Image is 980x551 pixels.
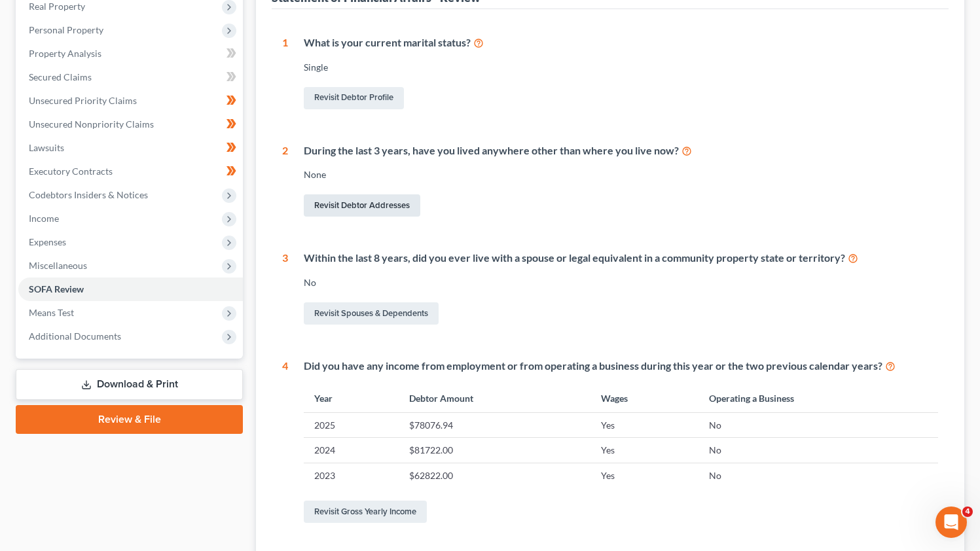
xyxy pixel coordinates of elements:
a: Unsecured Priority Claims [18,89,243,113]
div: Hi [PERSON_NAME], I want to clarify that there is no hidden or “secret” step in this process. The... [10,191,215,463]
td: 2025 [304,413,399,438]
td: $78076.94 [399,413,591,438]
th: Year [304,384,399,412]
span: Secured Claims [29,71,92,82]
span: Income [29,213,59,224]
td: Yes [590,413,699,438]
td: Yes [590,438,699,463]
button: Gif picker [62,429,73,439]
a: Revisit Debtor Addresses [304,194,420,217]
div: No [304,276,938,289]
td: No [699,463,938,488]
div: During the last 3 years, have you lived anywhere other than where you live now? [304,143,938,158]
div: None [304,168,938,181]
th: Operating a Business [699,384,938,412]
td: 2023 [304,463,399,488]
span: Expenses [29,236,66,247]
td: $81722.00 [399,438,591,463]
div: 3 [282,251,288,327]
a: Revisit Spouses & Dependents [304,302,439,325]
div: Sara says… [10,191,251,492]
a: Secured Claims [18,65,243,89]
button: Start recording [83,429,94,439]
div: Single [304,61,938,74]
a: Revisit Gross Yearly Income [304,501,427,523]
span: Lawsuits [29,142,64,153]
div: Close [230,5,253,29]
b: [PERSON_NAME] [56,165,130,174]
td: $62822.00 [399,463,591,488]
span: SOFA Review [29,283,84,294]
span: Property Analysis [29,48,101,59]
th: Wages [590,384,699,412]
textarea: Message… [11,401,251,423]
span: Executory Contracts [29,166,113,177]
button: go back [9,5,33,30]
p: The team can also help [64,16,163,29]
td: No [699,438,938,463]
span: 4 [962,507,973,517]
span: Unsecured Nonpriority Claims [29,118,154,130]
span: Codebtors Insiders & Notices [29,189,148,200]
span: Real Property [29,1,85,12]
button: Home [205,5,230,30]
a: Review & File [16,405,243,434]
div: 4 [282,359,288,525]
td: No [699,413,938,438]
a: Revisit Debtor Profile [304,87,404,109]
a: Property Analysis [18,42,243,65]
i: “Do not list real estate leases.” [21,277,200,300]
div: Did you have any income from employment or from operating a business during this year or the two ... [304,359,938,374]
a: Download & Print [16,369,243,400]
button: Emoji picker [41,429,52,439]
th: Debtor Amount [399,384,591,412]
div: joined the conversation [56,164,223,175]
div: 2 [282,143,288,220]
div: Within the last 8 years, did you ever live with a spouse or legal equivalent in a community prope... [304,251,938,266]
div: 1 [282,35,288,112]
button: Upload attachment [20,429,31,439]
td: 2024 [304,438,399,463]
button: Send a message… [225,423,245,444]
span: Personal Property [29,24,103,35]
span: Means Test [29,307,74,318]
span: Additional Documents [29,330,121,342]
a: Executory Contracts [18,160,243,183]
h1: Operator [64,7,110,16]
span: Miscellaneous [29,260,87,271]
iframe: Intercom live chat [935,507,967,538]
div: Hi [PERSON_NAME], I want to clarify that there is no hidden or “secret” step in this process. The... [21,199,204,455]
img: Profile image for Sara [39,163,52,176]
div: What is your current marital status? [304,35,938,50]
div: Sara says… [10,161,251,191]
a: SOFA Review [18,277,243,301]
a: Unsecured Nonpriority Claims [18,113,243,136]
span: Unsecured Priority Claims [29,95,137,106]
td: Yes [590,463,699,488]
img: Profile image for Operator [37,7,58,28]
a: Lawsuits [18,136,243,160]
